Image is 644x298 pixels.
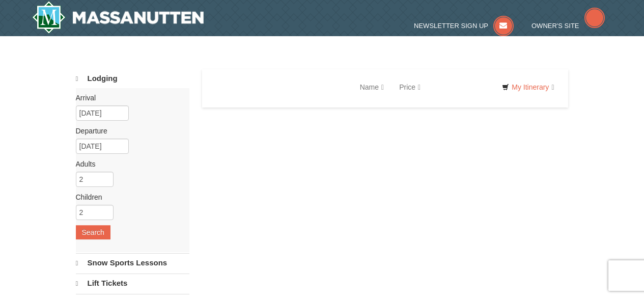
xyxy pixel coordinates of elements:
[76,225,110,239] button: Search
[391,77,428,97] a: Price
[531,22,605,30] a: Owner's Site
[32,1,204,34] a: Massanutten Resort
[76,69,189,88] a: Lodging
[414,22,488,30] span: Newsletter Sign Up
[352,77,391,97] a: Name
[76,126,182,136] label: Departure
[76,159,182,169] label: Adults
[76,274,189,293] a: Lift Tickets
[32,1,204,34] img: Massanutten Resort Logo
[76,192,182,202] label: Children
[414,22,514,30] a: Newsletter Sign Up
[76,253,189,273] a: Snow Sports Lessons
[495,79,561,95] a: My Itinerary
[531,22,579,30] span: Owner's Site
[76,93,182,103] label: Arrival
